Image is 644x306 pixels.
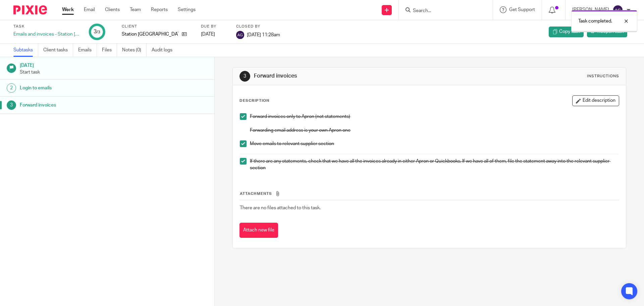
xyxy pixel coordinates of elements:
[612,5,623,15] img: svg%3E
[62,6,74,13] a: Work
[94,28,100,36] div: 3
[122,31,178,38] p: Station [GEOGRAPHIC_DATA]
[102,44,117,57] a: Files
[43,44,73,57] a: Client tasks
[20,83,145,93] h1: Login to emails
[587,74,619,79] div: Instructions
[239,223,278,238] button: Attach new file
[7,100,16,110] div: 3
[250,113,619,120] p: Forward invoices only to Apron (not statements)
[254,73,444,80] h1: Forward invoices
[201,31,228,38] div: [DATE]
[572,95,619,106] button: Edit description
[240,206,321,210] span: There are no files attached to this task.
[97,30,100,34] small: /3
[13,44,38,57] a: Subtasks
[122,44,147,57] a: Notes (0)
[178,6,196,13] a: Settings
[105,6,120,13] a: Clients
[201,24,228,29] label: Due by
[20,69,208,76] p: Start task
[152,44,177,57] a: Audit logs
[20,60,208,69] h1: [DATE]
[236,31,244,39] img: svg%3E
[247,32,280,37] span: [DATE] 11:28am
[240,192,272,195] span: Attachments
[13,5,47,14] img: Pixie
[578,18,612,25] p: Task completed.
[7,83,16,93] div: 2
[84,6,95,13] a: Email
[250,127,619,134] p: Forwarding email address is your own Apron one
[250,140,619,147] p: Move emails to relevant supplier section
[239,71,250,82] div: 3
[239,98,269,103] p: Description
[250,158,619,172] p: If there are any statements, check that we have all the invoices already in either Apron or Quick...
[78,44,97,57] a: Emails
[13,24,80,29] label: Task
[20,100,145,110] h1: Forward invoices
[13,31,80,38] div: Emails and invoices - Station [GEOGRAPHIC_DATA] - [DATE]
[151,6,168,13] a: Reports
[122,24,193,29] label: Client
[130,6,141,13] a: Team
[236,24,280,29] label: Closed by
